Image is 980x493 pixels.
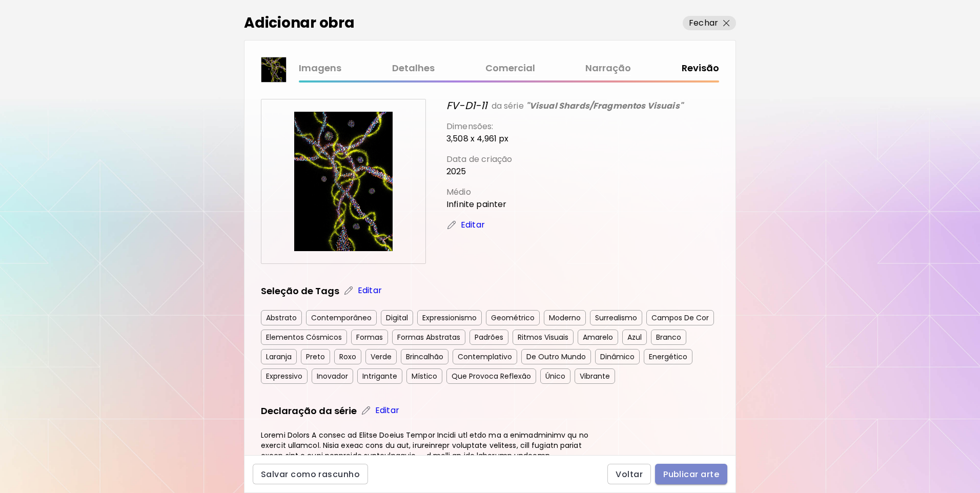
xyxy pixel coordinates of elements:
[469,330,508,345] div: Padrões
[357,368,402,384] div: Intrigante
[446,98,487,113] i: FV-D1-11
[590,310,642,325] div: Surrealismo
[361,405,371,416] img: edit
[607,464,651,484] button: Voltar
[453,349,517,364] div: Contemplativo
[578,330,618,345] div: Amarelo
[299,61,341,76] a: Imagens
[446,368,536,384] div: Que Provoca Reflexão
[595,349,640,364] div: Dinâmico
[513,330,574,345] div: Ritmos Visuais
[392,61,435,76] a: Detalhes
[585,61,631,76] a: Narração
[361,404,392,417] a: Editar
[312,368,353,384] div: Inovador
[261,349,297,364] div: Laranja
[392,330,465,345] div: Formas Abstratas
[261,404,357,418] h5: Declaração da série
[334,349,361,364] div: Roxo
[446,153,719,166] p: Data de criação
[261,284,339,298] h5: Seleção de Tags
[616,469,643,480] span: Voltar
[406,368,442,384] div: Místico
[343,285,354,296] img: edit
[540,368,570,384] div: Único
[646,310,714,325] div: Campos De Cor
[261,57,286,82] img: thumbnail
[651,330,686,345] div: Branco
[485,61,535,76] a: Comercial
[446,120,719,133] p: Dimensões:
[301,349,330,364] div: Preto
[655,464,727,484] button: Publicar arte
[417,310,482,325] div: Expressionismo
[446,166,719,178] p: 2025
[663,469,719,480] span: Publicar arte
[261,310,302,325] div: Abstrato
[261,368,308,384] div: Expressivo
[358,284,382,297] p: Editar
[544,310,586,325] div: Moderno
[351,330,388,345] div: Formas
[261,469,360,480] span: Salvar como rascunho
[381,310,413,325] div: Digital
[446,219,477,231] a: Editar
[446,133,719,145] p: 3,508 x 4,961 px
[526,100,683,112] b: "Visual Shards/Fragmentos Visuais"
[461,219,485,231] p: Editar
[446,198,719,211] p: Infinite painter
[486,310,540,325] div: Geométrico
[253,464,368,484] button: Salvar como rascunho
[375,404,399,417] p: Editar
[343,284,374,297] a: Editar
[446,186,719,198] p: Médio
[306,310,377,325] div: Contemporâneo
[446,220,457,230] img: edit
[261,330,347,345] div: Elementos Cósmicos
[365,349,397,364] div: Verde
[492,100,524,112] p: da série
[575,368,615,384] div: Vibrante
[622,330,647,345] div: Azul
[401,349,448,364] div: Brincalhão
[644,349,692,364] div: Energético
[521,349,591,364] div: De Outro Mundo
